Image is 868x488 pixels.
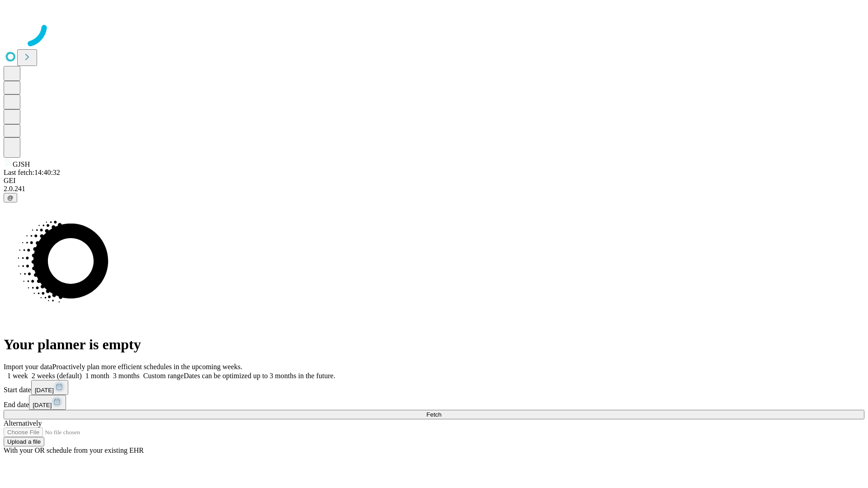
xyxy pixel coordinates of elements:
[4,395,864,410] div: End date
[4,446,144,454] span: With your OR schedule from your existing EHR
[4,410,864,419] button: Fetch
[4,419,42,427] span: Alternatively
[4,185,864,193] div: 2.0.241
[32,372,82,380] span: 2 weeks (default)
[4,169,60,176] span: Last fetch: 14:40:32
[29,395,66,410] button: [DATE]
[4,380,864,395] div: Start date
[85,372,109,380] span: 1 month
[35,387,54,394] span: [DATE]
[426,411,441,418] span: Fetch
[4,177,864,185] div: GEI
[113,372,140,380] span: 3 months
[4,437,44,446] button: Upload a file
[7,372,28,380] span: 1 week
[4,336,864,353] h1: Your planner is empty
[4,363,52,371] span: Import your data
[13,160,30,168] span: GJSH
[7,194,14,201] span: @
[4,193,17,202] button: @
[52,363,242,371] span: Proactively plan more efficient schedules in the upcoming weeks.
[31,380,68,395] button: [DATE]
[184,372,335,380] span: Dates can be optimized up to 3 months in the future.
[33,402,52,408] span: [DATE]
[143,372,184,380] span: Custom range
